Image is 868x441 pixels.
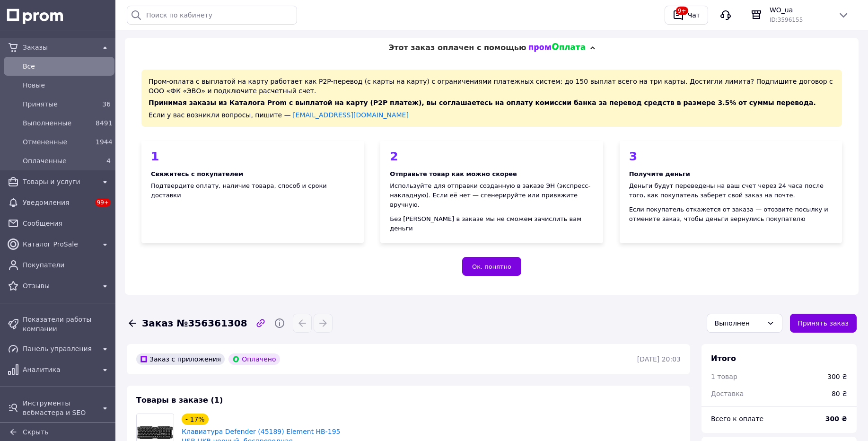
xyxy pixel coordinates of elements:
span: 99+ [95,198,111,207]
span: Отмененные [23,137,92,147]
span: Доставка [711,390,744,397]
span: Все [23,62,111,71]
div: Пром-оплата с выплатой на карту работает как P2P-перевод (с карты на карту) с ограничениями плате... [141,70,842,127]
span: Ок, понятно [472,263,511,270]
div: 2 [390,150,593,162]
span: Товары и услуги [23,177,96,186]
span: Отзывы [23,281,96,291]
button: Принять заказ [790,314,857,333]
time: [DATE] 20:03 [637,355,681,363]
span: Заказы [23,43,96,52]
b: Отправьте товар как можно скорее [390,170,517,177]
div: - 17% [182,414,209,425]
span: Заказ №356361308 [142,317,247,330]
span: 8491 [96,119,113,127]
div: 1 [151,150,354,162]
span: Панель управления [23,344,96,353]
span: 1944 [96,138,113,146]
div: 80 ₴ [826,383,853,404]
div: 300 ₴ [827,372,847,381]
div: Подтвердите оплату, наличие товара, способ и сроки доставки [151,181,354,200]
span: Аналитика [23,365,96,374]
span: 1 товар [711,373,737,380]
span: Товары в заказе (1) [136,396,223,405]
b: Получите деньги [629,170,690,177]
span: WO_ua [770,5,830,15]
span: ID: 3596155 [770,17,803,23]
a: [EMAIL_ADDRESS][DOMAIN_NAME] [293,111,409,119]
span: Итого [711,354,736,363]
span: Выполненные [23,118,92,128]
button: 9+Чат [665,6,708,25]
span: Принимая заказы из Каталога Prom с выплатой на карту (P2P платеж), вы соглашаетесь на оплату коми... [149,99,816,106]
div: Если у вас возникли вопросы, пишите — [149,110,835,120]
span: Новые [23,80,111,90]
div: Деньги будут переведены на ваш счет через 24 часа после того, как покупатель заберет свой заказ н... [629,181,833,200]
span: Принятые [23,99,92,109]
div: Без [PERSON_NAME] в заказе мы не сможем зачислить вам деньги [390,214,593,233]
img: evopay logo [529,43,586,53]
b: 300 ₴ [825,415,847,423]
span: Показатели работы компании [23,315,111,334]
input: Поиск по кабинету [127,6,297,25]
div: 3 [629,150,833,162]
div: Выполнен [715,318,763,328]
b: Свяжитесь с покупателем [151,170,243,177]
div: Используйте для отправки созданную в заказе ЭН (экспресс-накладную). Если её нет — сгенерируйте и... [390,181,593,210]
span: 4 [106,157,111,165]
span: Инструменты вебмастера и SEO [23,398,96,417]
span: Всего к оплате [711,415,763,423]
button: Ок, понятно [462,257,521,276]
span: Покупатели [23,260,111,270]
span: Каталог ProSale [23,239,96,249]
div: Если покупатель откажется от заказа — отозвите посылку и отмените заказ, чтобы деньги вернулись п... [629,205,833,224]
span: 36 [102,100,111,108]
span: Оплаченные [23,156,92,166]
span: Этот заказ оплачен с помощью [388,43,526,52]
span: Скрыть [23,428,49,436]
div: Заказ с приложения [136,353,225,365]
span: Уведомления [23,198,91,207]
span: Сообщения [23,219,111,228]
div: Оплачено [228,353,280,365]
div: Чат [686,8,702,22]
